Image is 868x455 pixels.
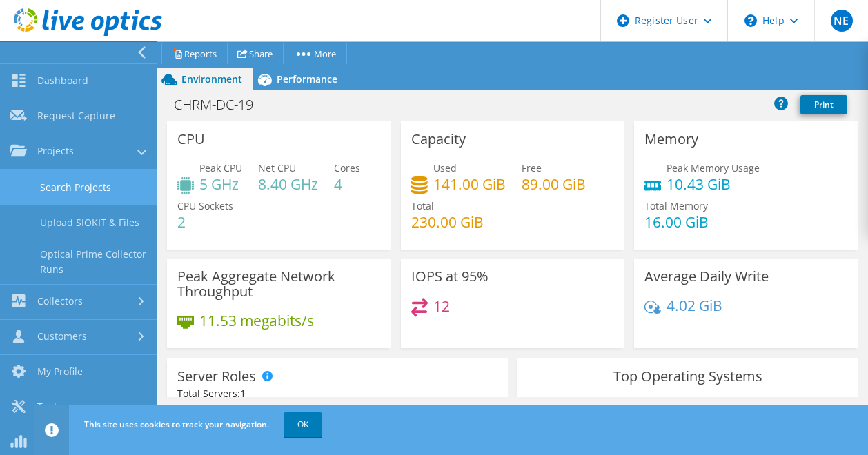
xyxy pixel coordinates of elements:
h3: Capacity [411,132,466,147]
span: This site uses cookies to track your navigation. [84,418,269,430]
span: Net CPU [258,161,296,174]
h3: Average Daily Write [644,269,769,284]
span: Total [411,199,434,212]
h3: CPU [177,132,205,147]
h3: Server Roles [177,369,256,384]
h4: 10.43 GiB [667,176,760,192]
h4: 141.00 GiB [433,176,506,192]
h3: Peak Aggregate Network Throughput [177,269,381,299]
h4: 16.00 GiB [644,214,709,230]
span: 1 [240,387,246,400]
span: Environment [181,72,242,85]
div: Total Servers: [177,386,337,401]
h4: 2 [177,214,233,230]
span: NE [831,10,853,32]
h3: IOPS at 95% [411,269,489,284]
h4: 4.02 GiB [667,298,722,313]
a: Print [800,95,847,114]
span: Peak Memory Usage [667,161,760,174]
h4: 230.00 GiB [411,214,484,230]
span: Cores [334,161,360,174]
a: Share [227,43,284,64]
span: Free [522,161,542,174]
a: Reports [161,43,228,64]
h4: 12 [433,299,450,314]
span: CPU Sockets [177,199,233,212]
span: Total Memory [644,199,708,212]
h4: 4 [334,176,360,192]
h3: Top Operating Systems [528,369,848,384]
a: More [283,43,347,64]
h1: CHRM-DC-19 [168,97,275,112]
span: Performance [277,72,337,85]
svg: \n [744,14,757,27]
h4: 8.40 GHz [258,176,318,192]
h4: 5 GHz [199,176,242,192]
span: Used [433,161,457,174]
h4: 89.00 GiB [522,176,586,192]
span: Peak CPU [199,161,242,174]
h4: 11.53 megabits/s [199,313,314,328]
a: OK [284,412,322,437]
h3: Memory [644,132,698,147]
